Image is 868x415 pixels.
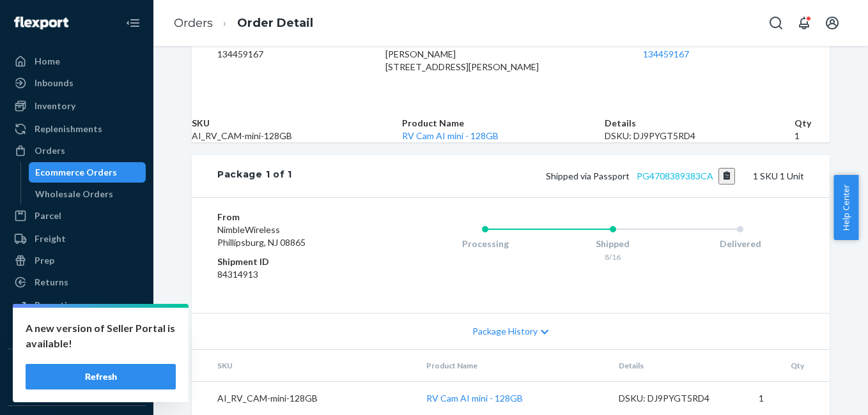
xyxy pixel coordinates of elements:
a: 134459167 [643,49,689,59]
div: Returns [35,276,68,289]
span: Shipped via Passport [546,170,736,181]
div: Orders [35,144,65,157]
a: RV Cam AI mini - 128GB [402,130,499,141]
button: Refresh [26,364,176,389]
td: AI_RV_CAM-mini-128GB [192,130,402,142]
th: Qty [794,117,830,130]
th: Qty [748,350,830,382]
button: Open notifications [791,10,817,36]
th: Product Name [416,350,608,382]
a: Add Integration [8,385,146,400]
td: AI_RV_CAM-mini-128GB [192,381,416,415]
th: Product Name [402,117,605,130]
th: SKU [192,350,416,382]
button: Integrations [8,359,146,380]
div: Delivered [676,238,804,250]
div: 1 SKU 1 Unit [292,168,804,185]
div: Shipped [549,238,677,250]
button: Close Navigation [120,10,146,36]
div: Replenishments [35,123,102,135]
th: Details [605,117,795,130]
a: RV Cam AI mini - 128GB [426,393,523,404]
span: NimbleWireless Phillipsburg, NJ 08865 [217,224,306,248]
div: Reporting [35,299,77,312]
th: Details [608,350,749,382]
a: Inbounds [8,73,146,93]
td: 1 [794,130,830,142]
p: A new version of Seller Portal is available! [26,321,176,351]
dt: Shipment ID [217,255,370,268]
dt: From [217,211,370,223]
div: Freight [35,232,66,245]
a: Inventory [8,96,146,116]
a: Wholesale Orders [29,184,146,204]
a: Order Detail [237,16,313,30]
a: Replenishments [8,119,146,139]
a: Orders [174,16,213,30]
ol: breadcrumbs [164,4,323,42]
a: Parcel [8,206,146,226]
div: Home [35,55,60,68]
a: Orders [8,140,146,161]
a: Home [8,51,146,72]
a: Reporting [8,295,146,315]
div: Processing [421,238,549,250]
a: Freight [8,229,146,249]
a: Ecommerce Orders [29,162,146,183]
button: Copy tracking number [718,168,736,185]
a: PG4708389383CA [637,170,713,181]
dd: 84314913 [217,268,370,281]
td: 1 [748,381,830,415]
img: Flexport logo [14,17,68,29]
div: 8/16 [549,252,677,262]
div: Inventory [35,100,75,112]
span: [PERSON_NAME] [STREET_ADDRESS][PERSON_NAME] [385,49,539,72]
a: Billing [8,318,146,338]
div: Ecommerce Orders [35,166,117,179]
div: DSKU: DJ9PYGT5RD4 [619,392,739,405]
div: Package 1 of 1 [217,168,292,185]
a: Returns [8,272,146,292]
button: Help Center [833,175,858,240]
a: Prep [8,250,146,271]
div: Wholesale Orders [35,188,113,200]
dd: 134459167 [217,48,365,61]
th: SKU [192,117,402,130]
span: Package History [472,325,538,338]
div: Prep [35,254,54,267]
div: DSKU: DJ9PYGT5RD4 [605,130,795,142]
div: Parcel [35,209,61,222]
button: Open Search Box [763,10,789,36]
div: Inbounds [35,77,74,89]
button: Open account menu [819,10,845,36]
